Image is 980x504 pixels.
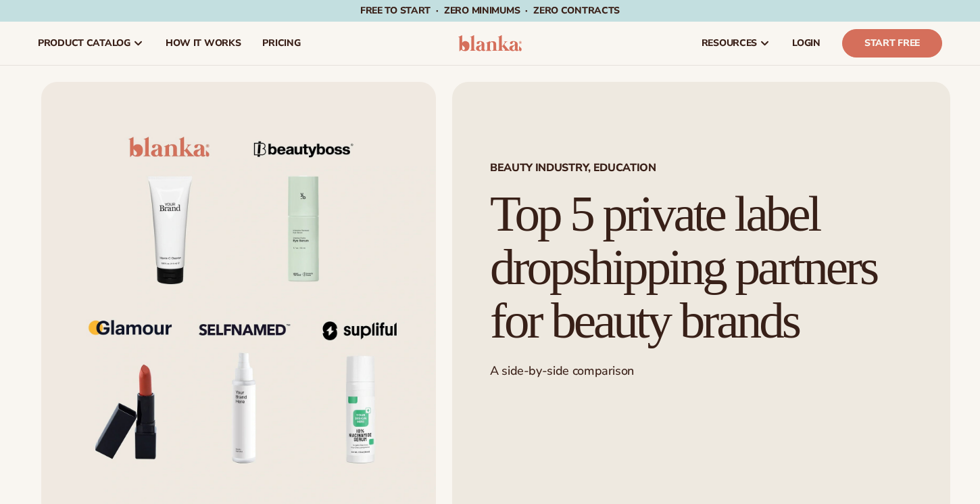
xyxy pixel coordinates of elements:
[262,38,300,49] span: pricing
[360,4,620,17] span: Free to start · ZERO minimums · ZERO contracts
[166,38,241,49] span: How It Works
[458,35,522,51] img: logo
[702,38,757,49] span: resources
[490,162,912,173] span: Beauty industry, Education
[781,22,831,65] a: LOGIN
[27,22,155,65] a: product catalog
[792,38,820,49] span: LOGIN
[691,22,781,65] a: resources
[251,22,311,65] a: pricing
[155,22,252,65] a: How It Works
[490,363,634,379] span: A side-by-side comparison
[842,29,942,58] a: Start Free
[38,38,130,49] span: product catalog
[490,187,912,347] h1: Top 5 private label dropshipping partners for beauty brands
